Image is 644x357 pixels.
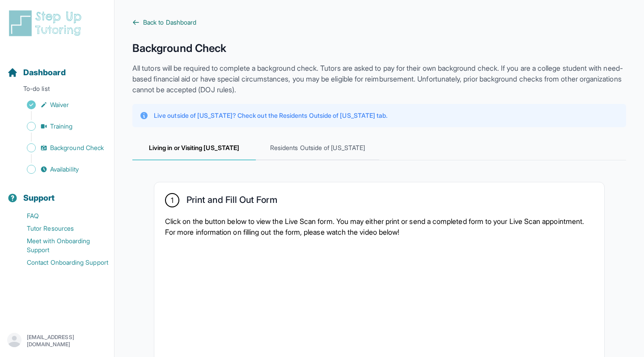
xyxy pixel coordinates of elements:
[132,63,626,95] p: All tutors will be required to complete a background check. Tutors are asked to pay for their own...
[50,143,104,152] span: Background Check
[23,66,66,79] span: Dashboard
[50,122,73,131] span: Training
[132,41,626,56] h1: Background Check
[256,136,379,160] span: Residents Outside of [US_STATE]
[27,334,107,348] p: [EMAIL_ADDRESS][DOMAIN_NAME]
[132,18,626,27] a: Back to Dashboard
[50,100,69,109] span: Waiver
[7,163,114,176] a: Availability
[132,136,626,160] nav: Tabs
[7,222,114,235] a: Tutor Resources
[143,18,196,27] span: Back to Dashboard
[7,9,87,38] img: logo
[7,142,114,154] a: Background Check
[154,111,387,120] p: Live outside of [US_STATE]? Check out the Residents Outside of [US_STATE] tab.
[132,136,256,160] span: Living in or Visiting [US_STATE]
[7,333,107,349] button: [EMAIL_ADDRESS][DOMAIN_NAME]
[186,194,277,209] h2: Print and Fill Out Form
[4,52,110,82] button: Dashboard
[7,235,114,256] a: Meet with Onboarding Support
[7,120,114,133] a: Training
[7,256,114,269] a: Contact Onboarding Support
[165,216,593,237] p: Click on the button below to view the Live Scan form. You may either print or send a completed fo...
[171,195,174,206] span: 1
[7,210,114,222] a: FAQ
[7,66,66,79] a: Dashboard
[4,177,110,208] button: Support
[23,192,55,204] span: Support
[7,99,114,111] a: Waiver
[50,165,79,174] span: Availability
[4,84,110,97] p: To-do list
